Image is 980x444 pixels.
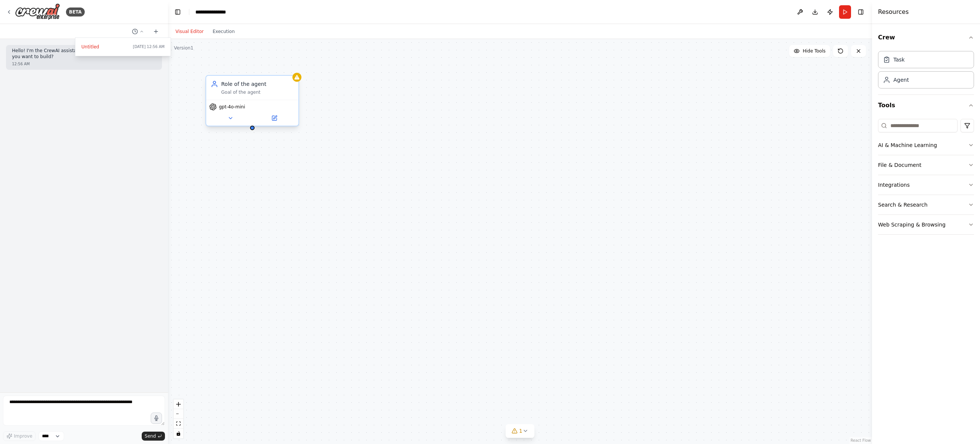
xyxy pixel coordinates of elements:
div: Task [893,56,905,63]
button: Open in side panel [253,114,295,123]
div: Goal of the agent [221,89,294,95]
span: 1 [519,427,523,435]
button: File & Document [878,155,974,175]
button: toggle interactivity [174,429,183,438]
nav: breadcrumb [195,8,233,16]
button: fit view [174,419,183,429]
a: React Flow attribution [851,438,871,442]
span: Hide Tools [803,48,826,54]
button: Hide left sidebar [172,7,183,17]
button: Hide right sidebar [856,7,866,17]
div: Crew [878,48,974,94]
span: [DATE] 12:56 AM [133,44,165,50]
button: Tools [878,95,974,116]
button: Search & Research [878,195,974,214]
button: Web Scraping & Browsing [878,215,974,234]
div: React Flow controls [174,399,183,438]
button: 1 [506,424,535,438]
button: Integrations [878,175,974,195]
div: Role of the agentGoal of the agentgpt-4o-mini [205,76,299,128]
div: Tools [878,116,974,241]
span: Untitled [81,44,130,50]
div: Agent [893,76,909,84]
button: zoom in [174,399,183,409]
button: Untitled[DATE] 12:56 AM [78,41,168,53]
h4: Resources [878,7,909,16]
button: Visual Editor [171,27,208,36]
button: Hide Tools [789,45,830,57]
button: zoom out [174,409,183,419]
div: Version 1 [174,45,193,51]
span: gpt-4o-mini [219,104,245,110]
button: Execution [208,27,239,36]
div: Role of the agent [221,80,294,88]
button: Crew [878,27,974,48]
button: AI & Machine Learning [878,135,974,155]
